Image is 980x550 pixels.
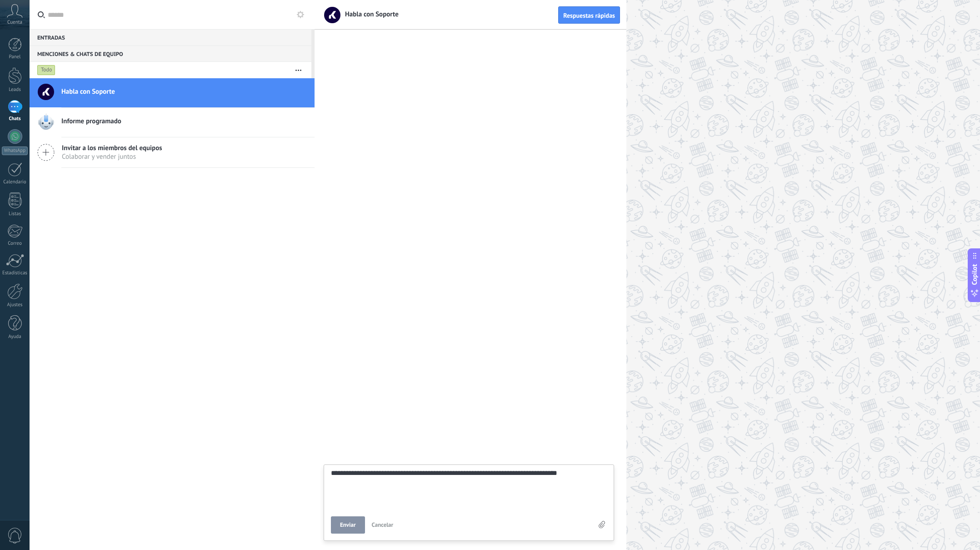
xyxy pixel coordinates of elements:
div: Todo [37,65,55,76]
div: Ayuda [2,334,28,340]
button: Cancelar [368,516,397,534]
div: Panel [2,54,28,60]
span: Enviar [340,522,356,528]
a: Informe programado [30,108,315,137]
span: Cancelar [372,521,394,529]
span: Respuestas rápidas [563,12,615,19]
div: Correo [2,241,28,247]
div: Leads [2,87,28,93]
div: Calendario [2,179,28,185]
span: Colaborar y vender juntos [62,152,162,161]
div: WhatsApp [2,146,28,155]
div: Menciones & Chats de equipo [30,45,311,62]
span: Invitar a los miembros del equipos [62,144,162,152]
span: Informe programado [61,117,121,126]
div: Ajustes [2,302,28,308]
div: Estadísticas [2,270,28,276]
button: Respuestas rápidas [558,6,620,24]
button: Más [289,62,308,78]
div: Chats [2,116,28,122]
span: Cuenta [7,20,22,25]
span: Habla con Soporte [340,10,399,19]
a: Habla con Soporte [30,78,315,107]
button: Enviar [331,516,365,534]
div: Entradas [30,29,311,45]
span: Habla con Soporte [61,87,115,96]
span: Copilot [970,264,979,285]
div: Listas [2,211,28,217]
